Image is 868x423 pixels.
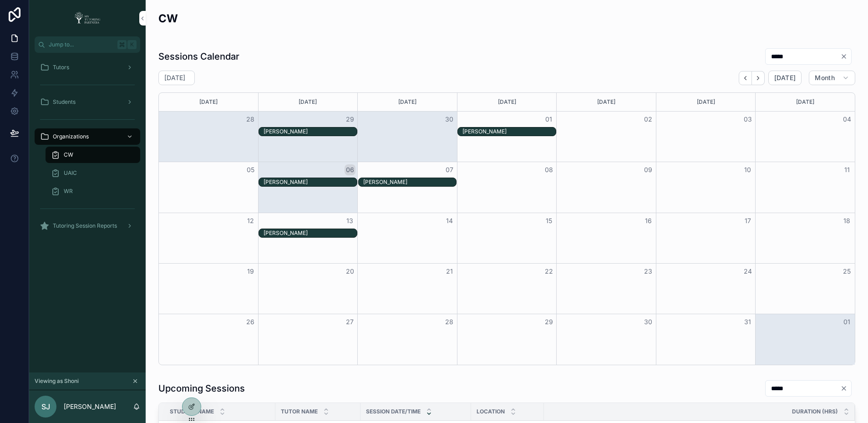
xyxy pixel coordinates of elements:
button: Next [752,71,765,85]
div: scrollable content [29,53,146,246]
button: 01 [842,316,853,327]
div: Noora Alharbi [264,229,356,237]
button: 18 [842,215,853,226]
a: WR [46,183,140,199]
a: Tutoring Session Reports [35,218,140,234]
a: UAIC [46,165,140,181]
button: 25 [842,266,853,277]
button: 30 [444,114,455,125]
button: 14 [444,215,455,226]
span: CW [64,151,73,158]
button: 27 [345,316,355,327]
div: [PERSON_NAME] [264,229,356,237]
button: 28 [245,114,256,125]
div: [DATE] [658,93,754,111]
button: 20 [345,266,355,277]
h1: Upcoming Sessions [158,382,245,395]
span: UAIC [64,169,77,177]
button: Jump to...K [35,36,140,53]
button: 28 [444,316,455,327]
div: [DATE] [359,93,456,111]
div: Noora Alharbi [363,178,456,186]
button: 30 [643,316,654,327]
div: [DATE] [558,93,655,111]
button: 04 [842,114,853,125]
button: 10 [742,164,753,175]
span: Duration (hrs) [792,408,838,415]
span: WR [64,188,73,195]
button: 03 [742,114,753,125]
a: Students [35,94,140,110]
span: [DATE] [774,74,796,82]
button: 08 [543,164,554,175]
span: Month [815,74,835,82]
button: 31 [742,316,753,327]
div: Noora Alharbi [462,127,555,136]
button: 13 [345,215,355,226]
span: Organizations [53,133,89,140]
h2: [DATE] [164,73,185,82]
button: 24 [742,266,753,277]
button: [DATE] [768,71,802,85]
div: [PERSON_NAME] [363,178,456,186]
button: 22 [543,266,554,277]
button: 05 [245,164,256,175]
p: [PERSON_NAME] [64,402,116,411]
button: 17 [742,215,753,226]
span: Location [477,408,505,415]
button: 01 [543,114,554,125]
div: Noora Alharbi [264,178,356,186]
button: 23 [643,266,654,277]
button: Back [739,71,752,85]
span: Jump to... [49,41,114,48]
a: CW [46,147,140,163]
span: Viewing as Shoni [35,377,79,385]
a: Tutors [35,59,140,76]
button: 12 [245,215,256,226]
h1: Sessions Calendar [158,50,239,63]
button: 06 [345,164,355,175]
button: Clear [840,385,851,392]
span: Student Name [170,408,214,415]
span: Tutor Name [281,408,318,415]
h2: CW [158,11,178,26]
button: 15 [543,215,554,226]
div: [PERSON_NAME] [462,128,555,135]
button: 02 [643,114,654,125]
a: Organizations [35,128,140,145]
span: Tutors [53,64,69,71]
button: 07 [444,164,455,175]
button: 29 [543,316,554,327]
button: Month [809,71,855,85]
button: 16 [643,215,654,226]
button: Clear [840,53,851,60]
span: Students [53,98,76,106]
img: App logo [71,11,103,25]
div: [PERSON_NAME] [264,178,356,186]
div: [PERSON_NAME] [264,128,356,135]
button: 26 [245,316,256,327]
div: Noora Alharbi [264,127,356,136]
button: 19 [245,266,256,277]
span: SJ [41,401,50,412]
div: [DATE] [260,93,356,111]
div: [DATE] [160,93,257,111]
button: 09 [643,164,654,175]
div: [DATE] [757,93,853,111]
button: 11 [842,164,853,175]
span: K [128,41,136,48]
span: Session Date/Time [366,408,421,415]
div: [DATE] [459,93,555,111]
button: 29 [345,114,355,125]
div: Month View [158,92,855,365]
span: Tutoring Session Reports [53,222,117,229]
button: 21 [444,266,455,277]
